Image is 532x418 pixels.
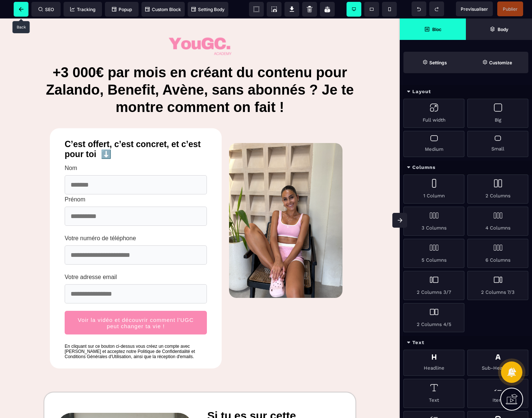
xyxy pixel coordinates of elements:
div: 4 Columns [467,207,528,236]
h1: +3 000€ par mois en créant du contenu pour Zalando, Benefit, Avène, sans abonnés ? Je te montre c... [44,42,355,101]
strong: Body [498,27,508,32]
button: Voir la vidéo et découvrir comment l'UGC peut changer ta vie ! [65,292,207,316]
div: Sub-Headline [467,350,528,376]
div: 2 Columns [467,174,528,204]
div: Columns [400,161,532,174]
div: Small [467,131,528,157]
text: Votre adresse email [65,254,207,264]
div: Headline [403,350,464,376]
text: Votre numéro de téléphone [65,215,207,225]
text: En cliquant sur ce bouton ci-dessus vous créez un compte avec [PERSON_NAME] et acceptez notre Pol... [57,323,214,343]
div: Medium [403,131,464,157]
div: Big [467,99,528,128]
span: Custom Block [145,7,181,12]
div: Full width [403,99,464,128]
span: Tracking [70,7,95,12]
div: 5 Columns [403,239,464,268]
span: SEO [38,7,54,12]
div: Item [467,379,528,408]
span: Previsualiser [461,6,488,12]
span: View components [249,2,264,17]
div: Text [403,379,464,408]
text: Prénom [65,176,207,186]
div: 2 Columns 4/5 [403,303,464,332]
span: Setting Body [191,7,225,12]
h1: C’est offert, c’est concret, et c’est pour toi ⬇️ [57,117,214,145]
div: Text [400,336,532,350]
span: Popup [112,7,132,12]
span: Open Style Manager [466,52,528,73]
strong: Settings [429,60,447,65]
div: 3 Columns [403,207,464,236]
span: Publier [503,6,518,12]
div: 6 Columns [467,239,528,268]
div: 2 Columns 3/7 [403,271,464,300]
span: Open Layer Manager [466,18,532,40]
img: 010371af0418dc49740d8f87ff05e2d8_logo_yougc_academy.png [163,16,237,40]
text: Nom [65,145,207,155]
span: Settings [403,52,466,73]
div: 2 Columns 7/3 [467,271,528,300]
img: e108fb538a115494825ca2db46ee88a3_Capture_d%E2%80%99e%CC%81cran_2025-08-01_a%CC%80_10.10.13.png [229,125,342,279]
div: Layout [400,85,532,99]
span: Preview [456,1,493,16]
div: 1 Column [403,174,464,204]
span: Open Blocks [400,18,466,40]
strong: Bloc [432,27,441,32]
span: Screenshot [267,2,282,17]
strong: Customize [489,60,512,65]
